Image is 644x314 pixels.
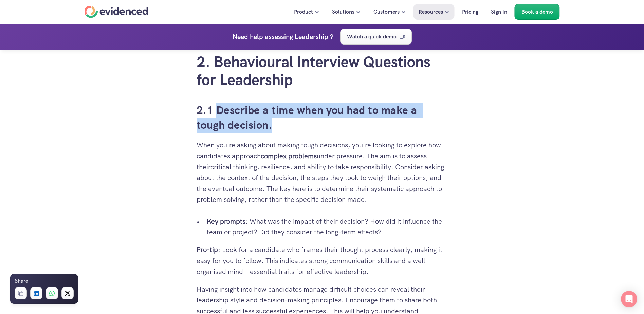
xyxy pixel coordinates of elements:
[15,277,28,285] h6: Share
[295,31,328,42] h4: Leadership
[491,7,507,16] p: Sign In
[373,7,400,16] p: Customers
[197,245,218,254] strong: Pro-tip
[207,216,448,238] p: : What was the impact of their decision? How did it influence the team or project? Did they consi...
[233,31,293,42] p: Need help assessing
[197,103,448,133] h3: 2.1 Describe a time when you had to make a tough decision.
[462,7,478,16] p: Pricing
[515,4,560,20] a: Book a demo
[457,4,483,20] a: Pricing
[330,31,333,42] h4: ?
[419,7,443,16] p: Resources
[340,29,412,45] a: Watch a quick demo
[197,244,448,277] p: : Look for a candidate who frames their thought process clearly, making it easy for you to follow...
[207,217,245,226] strong: Key prompts
[486,4,512,20] a: Sign In
[197,53,448,89] h2: 2. Behavioural Interview Questions for Leadership
[210,162,257,171] a: critical thinking
[85,6,148,18] a: Home
[294,7,313,16] p: Product
[521,7,553,16] p: Book a demo
[347,32,397,41] p: Watch a quick demo
[332,7,354,16] p: Solutions
[197,140,448,205] p: When you're asking about making tough decisions, you're looking to explore how candidates approac...
[621,291,637,307] div: Open Intercom Messenger
[261,152,317,160] strong: complex problems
